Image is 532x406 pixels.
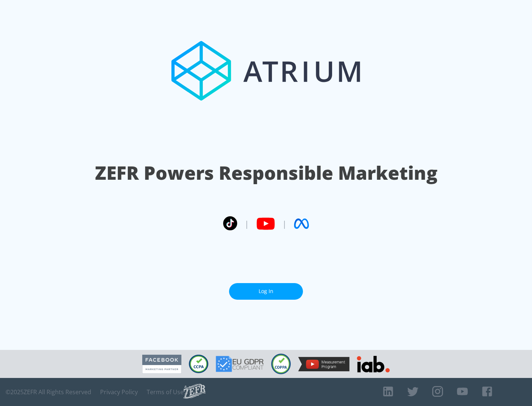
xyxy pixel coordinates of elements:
img: YouTube Measurement Program [298,357,349,371]
img: IAB [357,356,390,372]
span: | [245,218,249,229]
img: Facebook Marketing Partner [142,355,181,374]
a: Terms of Use [147,388,184,396]
span: | [282,218,287,229]
a: Privacy Policy [100,388,138,396]
img: COPPA Compliant [271,354,291,374]
a: Log In [229,283,303,300]
span: © 2025 ZEFR All Rights Reserved [6,388,91,396]
h1: ZEFR Powers Responsible Marketing [95,160,437,186]
img: GDPR Compliant [216,356,264,372]
img: CCPA Compliant [189,355,208,373]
